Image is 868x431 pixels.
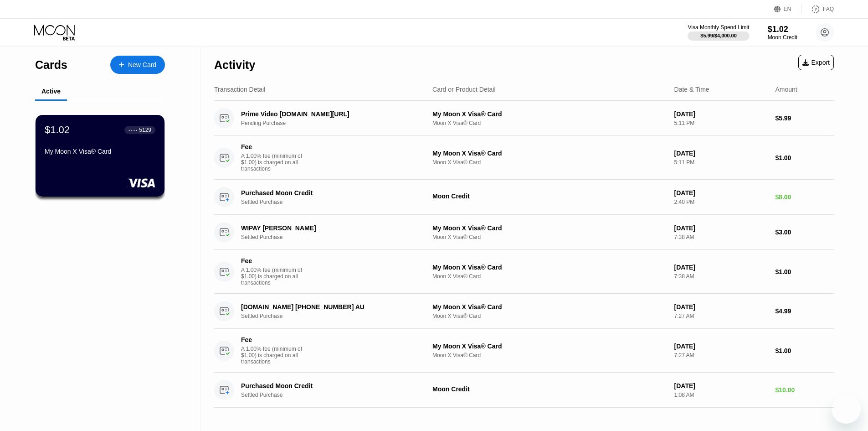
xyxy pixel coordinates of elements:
[674,86,709,93] div: Date & Time
[768,25,797,34] div: $1.02
[775,193,834,201] div: $8.00
[775,268,834,275] div: $1.00
[214,250,834,294] div: FeeA 1.00% fee (minimum of $1.00) is charged on all transactionsMy Moon X Visa® CardMoon X Visa® ...
[432,303,667,311] div: My Moon X Visa® Card
[775,307,834,315] div: $4.99
[45,148,155,155] div: My Moon X Visa® Card
[784,6,791,12] div: EN
[214,58,255,72] div: Activity
[674,199,768,205] div: 2:40 PM
[674,382,768,389] div: [DATE]
[674,234,768,240] div: 7:38 AM
[241,313,431,319] div: Settled Purchase
[214,180,834,215] div: Purchased Moon CreditSettled PurchaseMoon Credit[DATE]2:40 PM$8.00
[700,33,737,38] div: $5.99 / $4,000.00
[432,352,667,358] div: Moon X Visa® Card
[768,34,797,41] div: Moon Credit
[432,385,667,393] div: Moon Credit
[775,228,834,236] div: $3.00
[241,143,305,151] div: Fee
[674,352,768,358] div: 7:27 AM
[674,273,768,280] div: 7:38 AM
[432,120,667,126] div: Moon X Visa® Card
[214,136,834,180] div: FeeA 1.00% fee (minimum of $1.00) is charged on all transactionsMy Moon X Visa® CardMoon X Visa® ...
[674,189,768,197] div: [DATE]
[674,313,768,319] div: 7:27 AM
[432,234,667,240] div: Moon X Visa® Card
[41,88,61,95] div: Active
[688,24,749,41] div: Visa Monthly Spend Limit$5.99/$4,000.00
[241,110,418,118] div: Prime Video [DOMAIN_NAME][URL]
[241,189,418,197] div: Purchased Moon Credit
[432,192,667,200] div: Moon Credit
[432,150,667,157] div: My Moon X Visa® Card
[798,55,834,70] div: Export
[674,392,768,398] div: 1:08 AM
[674,110,768,118] div: [DATE]
[432,313,667,319] div: Moon X Visa® Card
[768,25,797,41] div: $1.02Moon Credit
[241,199,431,205] div: Settled Purchase
[214,294,834,329] div: [DOMAIN_NAME] [PHONE_NUMBER] AUSettled PurchaseMy Moon X Visa® CardMoon X Visa® Card[DATE]7:27 AM...
[674,264,768,271] div: [DATE]
[823,6,834,12] div: FAQ
[802,59,830,66] div: Export
[214,329,834,373] div: FeeA 1.00% fee (minimum of $1.00) is charged on all transactionsMy Moon X Visa® CardMoon X Visa® ...
[214,373,834,408] div: Purchased Moon CreditSettled PurchaseMoon Credit[DATE]1:08 AM$10.00
[241,267,309,286] div: A 1.00% fee (minimum of $1.00) is charged on all transactions
[674,150,768,157] div: [DATE]
[128,129,138,131] div: ● ● ● ●
[432,224,667,232] div: My Moon X Visa® Card
[241,120,431,126] div: Pending Purchase
[214,101,834,136] div: Prime Video [DOMAIN_NAME][URL]Pending PurchaseMy Moon X Visa® CardMoon X Visa® Card[DATE]5:11 PM$...
[36,115,164,197] div: $1.02● ● ● ●5129My Moon X Visa® Card
[802,5,834,14] div: FAQ
[775,386,834,394] div: $10.00
[674,159,768,166] div: 5:11 PM
[688,24,749,31] div: Visa Monthly Spend Limit
[241,224,418,232] div: WIPAY [PERSON_NAME]
[241,382,418,389] div: Purchased Moon Credit
[432,264,667,271] div: My Moon X Visa® Card
[432,86,496,93] div: Card or Product Detail
[832,395,861,424] iframe: Button to launch messaging window
[110,56,165,74] div: New Card
[241,392,431,398] div: Settled Purchase
[674,303,768,311] div: [DATE]
[432,343,667,350] div: My Moon X Visa® Card
[775,154,834,161] div: $1.00
[214,215,834,250] div: WIPAY [PERSON_NAME]Settled PurchaseMy Moon X Visa® CardMoon X Visa® Card[DATE]7:38 AM$3.00
[774,5,802,14] div: EN
[674,120,768,126] div: 5:11 PM
[241,257,305,265] div: Fee
[35,58,67,72] div: Cards
[241,303,418,311] div: [DOMAIN_NAME] [PHONE_NUMBER] AU
[775,86,797,93] div: Amount
[139,127,151,133] div: 5129
[241,346,309,365] div: A 1.00% fee (minimum of $1.00) is charged on all transactions
[775,114,834,122] div: $5.99
[241,234,431,240] div: Settled Purchase
[674,343,768,350] div: [DATE]
[775,347,834,354] div: $1.00
[241,336,305,343] div: Fee
[241,153,309,172] div: A 1.00% fee (minimum of $1.00) is charged on all transactions
[432,273,667,280] div: Moon X Visa® Card
[45,124,70,136] div: $1.02
[432,159,667,166] div: Moon X Visa® Card
[432,110,667,118] div: My Moon X Visa® Card
[674,224,768,232] div: [DATE]
[214,86,265,93] div: Transaction Detail
[128,61,156,69] div: New Card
